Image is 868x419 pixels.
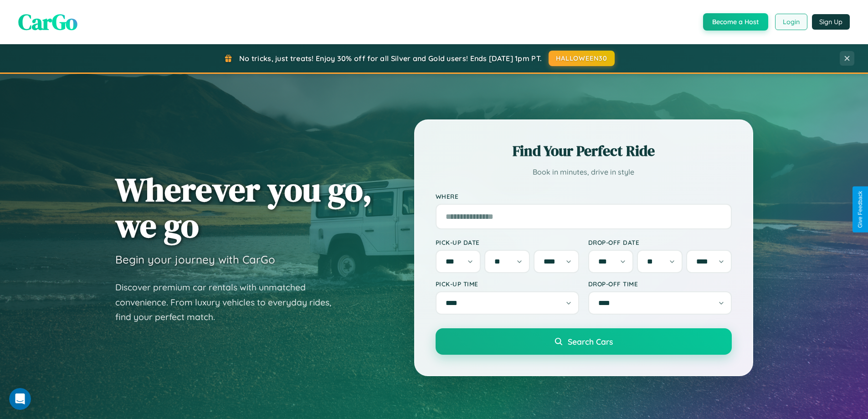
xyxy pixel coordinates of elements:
[568,336,613,347] span: Search Cars
[775,14,807,30] button: Login
[436,141,732,161] h2: Find Your Perfect Ride
[436,238,579,246] label: Pick-up Date
[436,192,732,200] label: Where
[115,253,275,266] h3: Begin your journey with CarGo
[18,7,77,37] span: CarGo
[812,14,850,30] button: Sign Up
[436,328,732,355] button: Search Cars
[588,280,732,288] label: Drop-off Time
[115,171,372,243] h1: Wherever you go, we go
[703,13,768,31] button: Become a Host
[239,54,542,63] span: No tricks, just treats! Enjoy 30% off for all Silver and Gold users! Ends [DATE] 1pm PT.
[436,280,579,288] label: Pick-up Time
[857,191,863,228] div: Give Feedback
[549,51,615,66] button: HALLOWEEN30
[588,238,732,246] label: Drop-off Date
[9,388,31,410] iframe: Intercom live chat
[115,280,343,325] p: Discover premium car rentals with unmatched convenience. From luxury vehicles to everyday rides, ...
[436,166,732,179] p: Book in minutes, drive in style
